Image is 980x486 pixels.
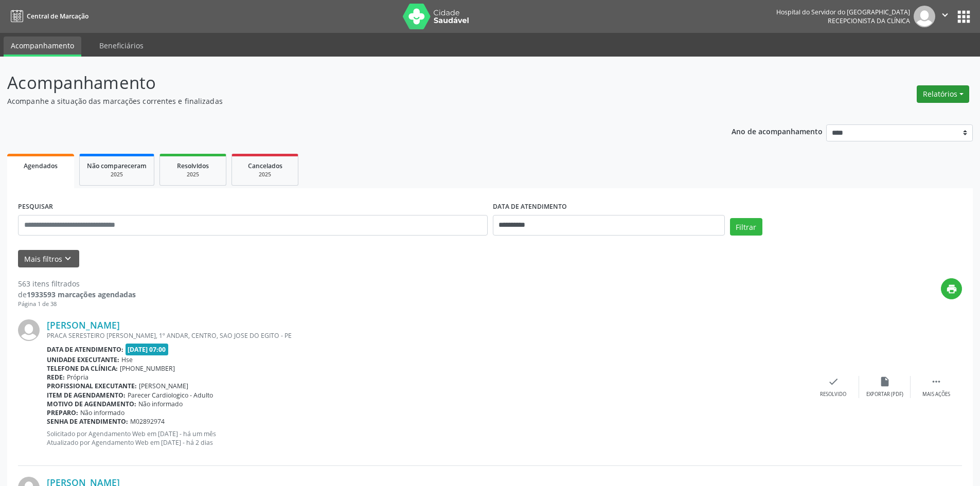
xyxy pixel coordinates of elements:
span: Própria [67,373,88,382]
span: [DATE] 07:00 [126,344,169,355]
span: Parecer Cardiologico - Adulto [128,391,213,400]
span: Central de Marcação [27,12,88,21]
div: PRACA SERESTEIRO [PERSON_NAME], 1º ANDAR, CENTRO, SAO JOSE DO EGITO - PE [47,331,808,340]
label: PESQUISAR [18,199,53,215]
span: Não informado [80,408,124,417]
button: print [941,278,962,299]
b: Senha de atendimento: [47,417,128,426]
img: img [18,319,40,341]
div: 2025 [239,171,291,178]
span: Não compareceram [87,161,147,170]
div: 2025 [167,171,219,178]
span: Hse [121,355,133,364]
button: Relatórios [917,85,969,103]
span: M02892974 [130,417,165,426]
i:  [939,9,951,21]
b: Unidade executante: [47,355,119,364]
a: Central de Marcação [7,8,88,25]
span: Agendados [24,161,58,170]
b: Rede: [47,373,65,382]
strong: 1933593 marcações agendadas [27,290,136,299]
button: Filtrar [730,218,762,236]
p: Ano de acompanhamento [732,124,823,137]
a: [PERSON_NAME] [47,319,120,331]
b: Preparo: [47,408,78,417]
b: Telefone da clínica: [47,364,118,373]
div: Exportar (PDF) [866,391,903,398]
div: de [18,289,136,300]
a: Beneficiários [92,37,151,55]
div: Página 1 de 38 [18,300,136,309]
div: Mais ações [922,391,950,398]
span: [PERSON_NAME] [139,382,188,390]
span: Resolvidos [177,161,209,170]
button: apps [955,8,973,26]
div: 2025 [87,171,147,178]
p: Acompanhe a situação das marcações correntes e finalizadas [7,96,683,106]
span: Não informado [138,400,183,408]
i: keyboard_arrow_down [62,253,74,264]
label: DATA DE ATENDIMENTO [493,199,567,215]
p: Acompanhamento [7,70,683,96]
i: print [946,283,957,295]
div: Resolvido [820,391,846,398]
i: insert_drive_file [879,376,890,387]
span: Recepcionista da clínica [828,16,910,25]
b: Motivo de agendamento: [47,400,136,408]
button:  [935,6,955,27]
b: Profissional executante: [47,382,137,390]
button: Mais filtroskeyboard_arrow_down [18,250,79,268]
b: Data de atendimento: [47,345,123,354]
p: Solicitado por Agendamento Web em [DATE] - há um mês Atualizado por Agendamento Web em [DATE] - h... [47,429,808,447]
a: Acompanhamento [4,37,81,57]
i: check [828,376,839,387]
span: [PHONE_NUMBER] [120,364,175,373]
div: 563 itens filtrados [18,278,136,289]
span: Cancelados [248,161,282,170]
i:  [931,376,942,387]
img: img [914,6,935,27]
div: Hospital do Servidor do [GEOGRAPHIC_DATA] [776,8,910,16]
b: Item de agendamento: [47,391,126,400]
